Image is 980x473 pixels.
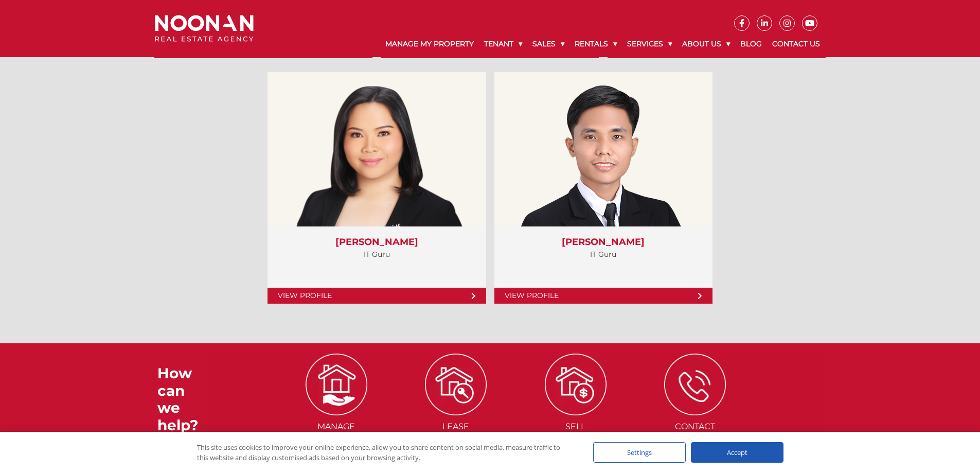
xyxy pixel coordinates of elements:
[517,379,635,444] a: Sellmy Property
[479,31,527,57] a: Tenant
[197,442,573,463] div: This site uses cookies to improve your online experience, allow you to share content on social me...
[277,421,395,445] span: Manage my Property
[735,31,767,57] a: Blog
[545,354,607,415] img: ICONS
[593,442,686,463] div: Settings
[691,442,783,463] div: Accept
[278,237,475,248] h3: [PERSON_NAME]
[505,237,702,248] h3: [PERSON_NAME]
[636,421,754,445] span: Contact Us
[397,421,515,445] span: Lease my Property
[306,354,367,415] img: ICONS
[380,31,479,57] a: Manage My Property
[569,31,622,57] a: Rentals
[664,354,726,415] img: ICONS
[636,379,754,444] a: ContactUs
[277,379,395,444] a: Managemy Property
[767,31,825,57] a: Contact Us
[268,288,486,304] a: View Profile
[278,248,475,261] p: IT Guru
[527,31,569,57] a: Sales
[425,354,487,415] img: ICONS
[155,15,254,42] img: Noonan Real Estate Agency
[494,288,712,304] a: View Profile
[157,365,209,434] h3: How can we help?
[397,379,515,444] a: Leasemy Property
[622,31,677,57] a: Services
[677,31,735,57] a: About Us
[517,421,635,445] span: Sell my Property
[505,248,702,261] p: IT Guru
